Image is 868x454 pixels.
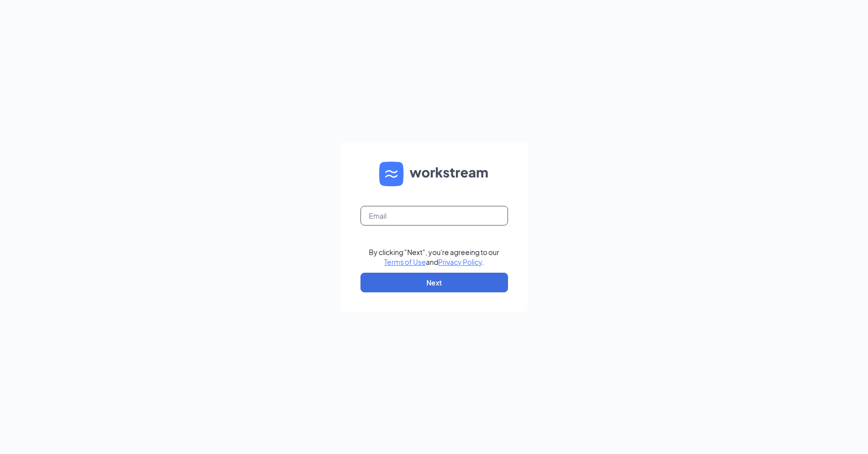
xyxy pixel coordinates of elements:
[360,273,508,292] button: Next
[360,206,508,226] input: Email
[369,247,499,267] div: By clicking "Next", you're agreeing to our and .
[438,257,482,266] a: Privacy Policy
[384,257,426,266] a: Terms of Use
[379,162,489,186] img: WS logo and Workstream text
